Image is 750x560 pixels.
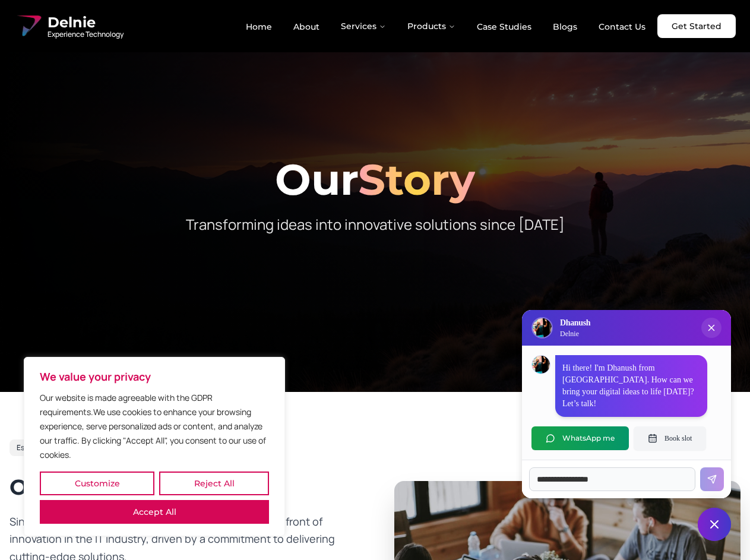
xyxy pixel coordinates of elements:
span: Story [358,153,475,205]
p: Transforming ideas into innovative solutions since [DATE] [147,215,603,234]
p: Our website is made agreeable with the GDPR requirements.We use cookies to enhance your browsing ... [40,391,269,462]
button: Close chat popup [701,318,721,338]
p: We value your privacy [40,369,269,384]
h2: Our Journey [10,475,356,499]
span: Delnie [48,13,124,32]
a: Delnie Logo Full [14,12,124,40]
a: Contact Us [589,17,655,37]
button: Reject All [159,472,269,495]
button: Customize [40,472,154,495]
p: Hi there! I'm Dhanush from [GEOGRAPHIC_DATA]. How can we bring your digital ideas to life [DATE]?... [562,362,700,410]
a: Home [236,17,281,37]
span: Est. 2017 [17,443,46,453]
a: Blogs [543,17,587,37]
h1: Our [10,158,740,201]
span: Experience Technology [48,30,124,39]
img: Dhanush [532,356,550,374]
a: Case Studies [467,17,541,37]
button: Services [331,14,395,38]
button: Accept All [40,500,269,524]
button: WhatsApp me [531,426,629,450]
h3: Dhanush [560,317,590,329]
img: Delnie Logo [533,318,552,337]
button: Products [398,14,465,38]
a: About [284,17,329,37]
button: Close chat [698,508,731,541]
button: Book slot [634,426,706,450]
img: Delnie Logo [14,12,43,40]
nav: Main [236,14,655,38]
p: Delnie [560,329,590,338]
a: Get Started [657,14,736,38]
